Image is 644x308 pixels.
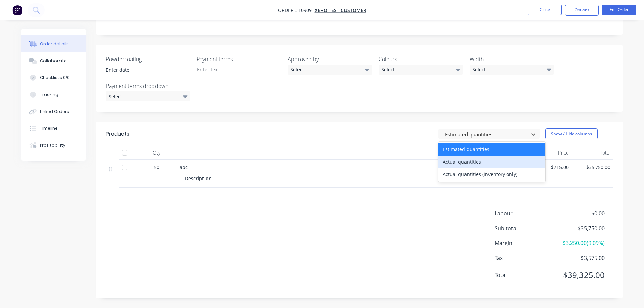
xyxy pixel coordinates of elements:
[315,7,366,14] a: Xero Test Customer
[40,58,67,64] div: Collaborate
[495,254,555,262] span: Tax
[470,65,554,75] div: Select...
[379,65,463,75] div: Select...
[495,209,555,217] span: Labour
[101,65,185,75] input: Enter date
[21,137,86,154] button: Profitability
[12,5,22,15] img: Factory
[21,120,86,137] button: Timeline
[438,156,545,168] div: Actual quantities
[154,164,159,171] span: 50
[40,109,69,115] div: Linked Orders
[554,254,604,262] span: $3,575.00
[554,269,604,281] span: $39,325.00
[40,92,58,98] div: Tracking
[530,146,572,160] div: Price
[21,103,86,120] button: Linked Orders
[288,65,372,75] div: Select...
[40,75,70,81] div: Checklists 0/0
[197,55,281,63] label: Payment terms
[40,125,58,132] div: Timeline
[495,271,555,279] span: Total
[180,164,188,170] span: abc
[495,224,555,232] span: Sub total
[495,239,555,247] span: Margin
[379,55,463,63] label: Colours
[185,173,214,183] div: Description
[438,143,545,156] div: Estimated quantities
[106,55,190,63] label: Powdercoating
[602,5,636,15] button: Edit Order
[21,52,86,69] button: Collaborate
[545,128,598,139] button: Show / Hide columns
[40,142,65,148] div: Profitability
[571,146,613,160] div: Total
[554,239,604,247] span: $3,250.00 ( 9.09 %)
[554,209,604,217] span: $0.00
[136,146,177,160] div: Qty
[574,164,610,171] span: $35,750.00
[40,41,69,47] div: Order details
[470,55,554,63] label: Width
[106,130,129,138] div: Products
[554,224,604,232] span: $35,750.00
[528,5,562,15] button: Close
[288,55,372,63] label: Approved by
[21,86,86,103] button: Tracking
[278,7,315,14] span: Order #10909 -
[21,69,86,86] button: Checklists 0/0
[533,164,569,171] span: $715.00
[565,5,599,16] button: Options
[106,91,190,101] div: Select...
[21,35,86,52] button: Order details
[438,168,545,181] div: Actual quantities (inventory only)
[106,82,190,90] label: Payment terms dropdown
